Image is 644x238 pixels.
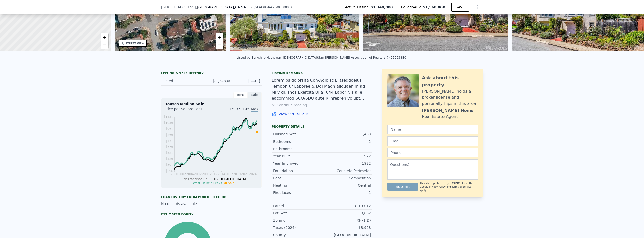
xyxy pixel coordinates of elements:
[273,211,322,216] div: Lot Sqft
[241,172,249,176] tspan: 2021
[164,101,258,106] div: Houses Median Sale
[273,176,322,181] div: Roof
[218,42,221,48] span: −
[210,172,218,176] tspan: 2012
[273,132,322,137] div: Finished Sqft
[423,5,445,9] span: $1,568,000
[126,42,144,45] div: STREET VIEW
[230,107,234,111] span: 1Y
[161,201,262,206] div: No records available.
[429,185,446,188] a: Privacy Policy
[422,108,473,114] div: [PERSON_NAME] Homs
[196,5,252,10] span: , [GEOGRAPHIC_DATA]
[248,92,262,98] div: Sale
[322,203,371,208] div: 3110-012
[182,177,208,181] span: San Francisco Co.
[371,5,393,10] span: $1,348,000
[322,218,371,223] div: RH-1(D)
[273,225,322,230] div: Taxes (2024)
[238,78,260,83] div: [DATE]
[322,176,371,181] div: Composition
[345,5,371,10] span: Active Listing
[322,161,371,166] div: 1922
[387,183,418,191] button: Submit
[165,163,173,167] tspan: $391
[233,172,241,176] tspan: 2019
[236,107,240,111] span: 3Y
[322,211,371,216] div: 3,062
[255,5,266,9] span: SFAOR
[273,218,322,223] div: Zoning
[212,79,234,83] span: $ 1,348,000
[165,151,173,155] tspan: $581
[273,139,322,144] div: Bedrooms
[322,146,371,151] div: 1
[273,232,322,237] div: County
[452,185,471,188] a: Terms of Service
[228,181,234,185] span: Sale
[322,183,371,188] div: Central
[103,42,106,48] span: −
[163,78,207,83] div: Listed
[194,172,202,176] tspan: 2007
[165,169,173,173] tspan: $296
[273,203,322,208] div: Parcel
[253,5,292,10] div: ( )
[273,190,322,195] div: Fireplaces
[161,195,262,199] div: Loan history from public records
[322,168,371,173] div: Concrete Perimeter
[193,181,222,185] span: West Of Twin Peaks
[164,115,173,119] tspan: $1151
[218,172,225,176] tspan: 2014
[387,136,478,146] input: Email
[164,106,211,114] div: Price per Square Foot
[243,107,249,111] span: 10Y
[473,2,483,12] button: Show Options
[322,139,371,144] div: 2
[267,5,290,9] span: # 425063880
[322,232,371,237] div: [GEOGRAPHIC_DATA]
[272,103,307,108] button: Continue reading
[218,34,221,40] span: +
[161,5,196,10] span: [STREET_ADDRESS]
[272,77,372,101] div: Loremips dolorsita Con-Adipisc Elitseddoeius Tempori u/ Laboree & Dol Magn aliquaenim ad MI'v qui...
[272,71,372,75] div: Listing remarks
[178,172,186,176] tspan: 2002
[422,74,478,88] div: Ask about this property
[216,41,223,49] a: Zoom out
[322,132,371,137] div: 1,483
[249,172,257,176] tspan: 2024
[251,107,258,112] span: Max
[165,133,173,137] tspan: $866
[273,154,322,159] div: Year Built
[165,157,173,161] tspan: $486
[387,148,478,157] input: Phone
[322,154,371,159] div: 1922
[101,33,108,41] a: Zoom in
[103,34,106,40] span: +
[322,190,371,195] div: 1
[214,177,246,181] span: [GEOGRAPHIC_DATA]
[233,92,248,98] div: Rent
[234,5,252,9] span: , CA 94112
[272,112,372,117] a: View Virtual Tour
[422,88,478,107] div: [PERSON_NAME] holds a broker license and personally flips in this area
[161,71,262,76] div: LISTING & SALE HISTORY
[273,146,322,151] div: Bathrooms
[161,212,262,216] div: Estimated Equity
[165,127,173,131] tspan: $961
[422,114,458,120] div: Real Estate Agent
[225,172,233,176] tspan: 2017
[273,183,322,188] div: Heating
[273,168,322,173] div: Foundation
[451,3,469,12] button: SAVE
[387,125,478,134] input: Name
[186,172,194,176] tspan: 2004
[216,33,223,41] a: Zoom in
[164,121,173,125] tspan: $1056
[322,225,371,230] div: $3,928
[420,182,478,192] div: This site is protected by reCAPTCHA and the Google and apply.
[165,145,173,149] tspan: $676
[237,56,407,59] div: Listed by Berkshire Hathaway-[DEMOGRAPHIC_DATA] (San [PERSON_NAME] Association of Realtors #42506...
[101,41,108,49] a: Zoom out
